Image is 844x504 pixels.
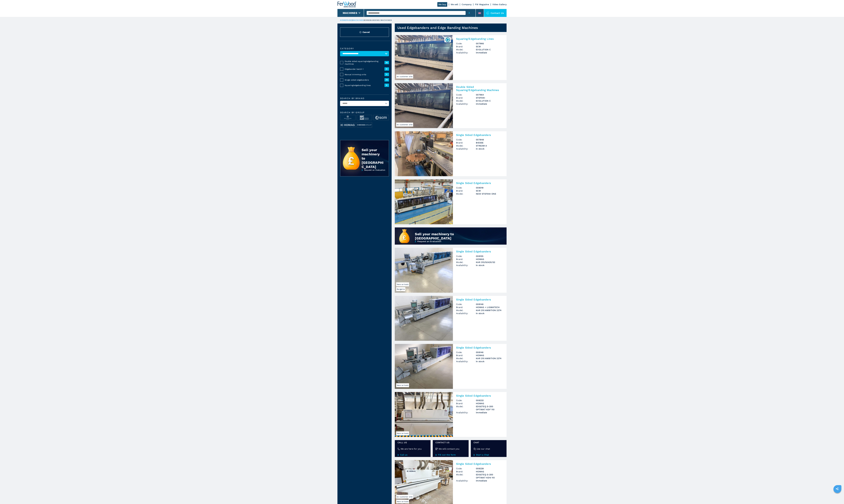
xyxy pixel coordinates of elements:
[476,303,503,306] h3: 008148
[396,431,409,435] span: New arrivals
[352,19,352,21] span: |
[456,261,476,264] span: Model:
[456,470,476,473] span: Brand:
[492,3,507,6] a: Video Gallery
[397,26,478,30] h1: Used Edgebanders and Edge Banding Machines
[476,51,503,54] span: immediate
[833,492,842,502] iframe: Chat
[456,479,476,482] span: Availability:
[362,148,384,169] div: Sell your machinery to [GEOGRAPHIC_DATA]
[395,83,453,128] img: Double Sided Squaring/Edgebanding Machines STEFANI EVOLUTION C
[456,133,503,137] h2: Single Sided Edgebanders
[474,454,504,456] a: Start a Chat
[476,99,503,102] h3: EVOLUTION C
[456,138,476,141] span: Code:
[437,2,447,7] a: We buy
[476,479,503,482] span: immediate
[345,73,384,76] span: Manual trimming units
[345,68,384,70] span: Edgebander batch 1
[456,357,476,360] span: Model:
[456,462,503,465] h2: Single Sided Edgebanders
[401,447,422,450] h4: We are here for you
[345,60,384,65] span: Double sided squaring/edgebanding machines
[340,19,352,21] a: HOMEPAGE
[456,351,476,354] span: Code:
[456,303,476,306] span: Code:
[456,144,476,147] span: Model:
[415,232,488,240] div: Sell your machinery to [GEOGRAPHIC_DATA]
[340,97,389,99] label: Search by brand
[396,500,409,503] span: New arrivals
[456,189,476,192] span: Brand:
[476,309,503,312] h3: KAR 210 AMBITION 2274
[395,392,507,437] a: Single Sided Edgebanders HOMAG EDGETEQ S-200 OPTIMAT KDF 110New arrivalsSingle Sided EdgebandersC...
[476,411,503,414] span: immediate
[456,37,503,40] h2: Squaring/Edgebanding Lines
[395,296,453,341] img: Single Sided Edgebanders HOMAG + LIGMATECH KAR 210 AMBITION 2274
[374,115,389,120] img: image
[445,37,450,42] img: 007966
[456,85,503,92] h2: Double Sided Squaring/Edgebanding Machines
[340,111,389,114] span: Search by group
[340,122,355,128] img: image
[395,344,507,389] a: Single Sided Edgebanders HOMAG KAR 210 AMBITION 2274New arrivalsSingle Sided EdgebandersCode:0081...
[474,448,476,450] img: Use our chat
[435,448,438,450] img: We will contact you
[456,186,476,189] span: Code:
[456,411,476,414] span: Availability:
[456,394,503,397] h2: Single Sided Edgebanders
[352,19,364,21] a: machines
[476,306,503,309] h3: HOMAG + LIGMATECH
[384,67,389,71] span: 8
[395,83,507,128] a: Double Sided Squaring/Edgebanding Machines STEFANI EVOLUTION Cex customer siteDouble Sided Squari...
[456,250,503,253] h2: Single Sided Edgebanders
[476,360,503,363] span: in stock
[834,486,840,492] a: sharethis
[476,93,503,96] h3: 007964
[456,360,476,363] span: Availability:
[451,3,458,6] a: We sell
[357,122,372,128] img: image
[435,454,466,456] a: Fill out the form
[476,102,503,105] span: immediate
[476,261,503,264] h3: KAR 310/9/A20/S2
[456,45,476,48] span: Brand:
[456,405,476,411] span: Model:
[364,19,392,21] p: edgebanding machines
[474,441,504,444] span: CHAT
[476,473,503,479] h3: EDGETEQ S-200 OPTIMAT KDN 110
[395,392,453,437] img: Single Sided Edgebanders HOMAG EDGETEQ S-200 OPTIMAT KDF 110
[456,255,476,258] span: Code:
[435,441,466,444] span: CONTACT US
[456,354,476,357] span: Brand:
[476,354,503,357] h3: HOMAG
[476,357,503,360] h3: KAR 210 AMBITION 2274
[456,141,476,144] span: Brand:
[476,467,503,470] h3: 008228
[345,84,384,87] span: Squaring/edgebanding lines
[476,399,503,402] h3: 008232
[476,258,503,261] h3: HOMAG
[343,11,357,15] button: Machines
[476,42,503,45] h3: 007966
[484,9,507,17] div: Contact us
[337,2,356,7] img: Ferwood
[476,147,503,150] span: in stock
[396,282,409,286] span: New arrivals
[456,306,476,309] span: Brand:
[456,309,476,312] span: Model:
[398,448,400,450] img: We are here for you
[384,78,389,81] span: 72
[476,186,503,189] h3: 008019
[384,73,389,76] span: 2
[476,138,503,141] h3: 007848
[384,61,389,64] span: 12
[439,447,459,450] h4: We will contact you
[477,447,490,450] h4: Use our chat
[395,35,507,80] a: Squaring/Edgebanding Lines SCM EVOLUTION Cex customer site007966Squaring/Edgebanding LinesCode:00...
[476,470,503,473] h3: HOMAG
[475,3,489,6] a: FW Magazine
[340,48,389,50] label: Category
[462,3,472,6] a: Company
[395,296,507,341] a: Single Sided Edgebanders HOMAG + LIGMATECH KAR 210 AMBITION 2274Single Sided EdgebandersCode:0081...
